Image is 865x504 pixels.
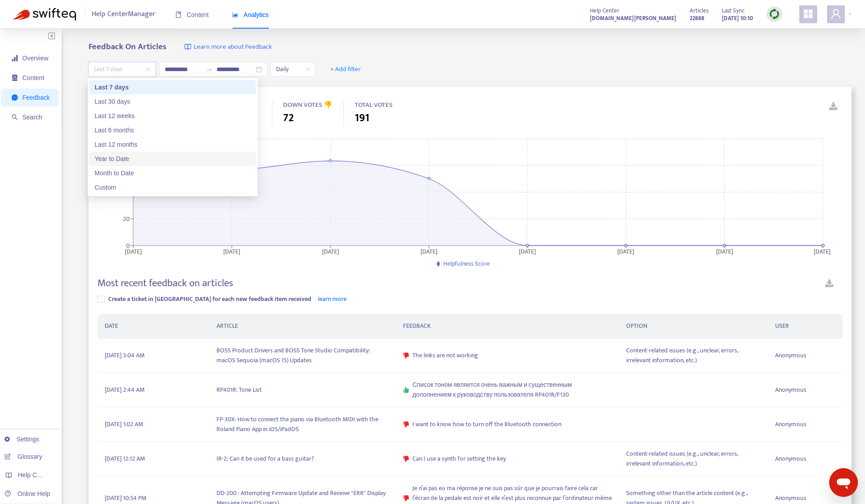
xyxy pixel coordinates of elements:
[126,240,130,250] tspan: 0
[775,419,806,429] span: Anonymous
[12,94,18,101] span: message
[283,99,332,110] span: DOWN VOTES 👎
[829,468,858,497] iframe: メッセージングウィンドウを開くボタン
[125,246,142,256] tspan: [DATE]
[105,351,144,360] span: [DATE] 3:04 AM
[626,449,761,469] span: Content-related issues (e.g., unclear, errors, irrelevant information, etc.)
[626,346,761,365] span: Content-related issues (e.g., unclear, errors, irrelevant information, etc.)
[89,80,256,94] div: Last 7 days
[105,454,145,464] span: [DATE] 12:12 AM
[768,314,843,339] th: USER
[775,454,806,464] span: Anonymous
[206,66,213,73] span: swap-right
[412,351,478,360] span: The links are not working
[224,246,241,256] tspan: [DATE]
[209,407,395,442] td: FP-30X: How to connect the piano via Bluetooth MIDI with the Roland Piano App in iOS/iPadOS
[690,13,704,23] strong: 22888
[412,380,612,400] span: Список тоном является очень важным и существенным дополнением к руководству пользователя RP401R/F130
[89,123,256,137] div: Last 6 months
[95,168,250,178] div: Month to Date
[22,55,48,62] span: Overview
[323,62,368,76] button: + Add filter
[12,75,18,81] span: container
[232,12,238,18] span: area-chart
[22,74,44,81] span: Content
[89,137,256,152] div: Last 12 months
[98,277,233,289] h4: Most recent feedback on articles
[283,110,294,126] span: 72
[590,13,676,23] a: [DOMAIN_NAME][PERSON_NAME]
[92,6,155,23] span: Help Center Manager
[108,294,311,304] span: Create a ticket in [GEOGRAPHIC_DATA] for each new feedback item received
[89,166,256,180] div: Month to Date
[355,99,393,110] span: TOTAL VOTES
[4,490,50,497] a: Online Help
[814,246,831,256] tspan: [DATE]
[330,64,361,75] span: + Add filter
[420,246,437,256] tspan: [DATE]
[618,246,635,256] tspan: [DATE]
[775,385,806,395] span: Anonymous
[396,314,619,339] th: FEEDBACK
[105,385,144,395] span: [DATE] 2:44 AM
[206,66,213,73] span: to
[403,352,409,359] span: dislike
[89,109,256,123] div: Last 12 weeks
[590,13,676,23] strong: [DOMAIN_NAME][PERSON_NAME]
[412,419,561,429] span: I want to know how to turn off the Bluetooth connection
[184,42,272,52] a: Learn more about Feedback
[519,246,536,256] tspan: [DATE]
[716,246,733,256] tspan: [DATE]
[443,258,490,269] span: Helpfulness Score
[722,13,753,23] strong: [DATE] 10:10
[175,12,182,18] span: book
[403,495,409,501] span: dislike
[194,42,272,52] span: Learn more about Feedback
[89,94,256,109] div: Last 30 days
[184,43,191,51] img: image-link
[95,154,250,164] div: Year to Date
[722,6,745,16] span: Last Sync
[590,6,619,16] span: Help Center
[123,214,130,224] tspan: 20
[769,8,780,20] img: sync.dc5367851b00ba804db3.png
[322,246,339,256] tspan: [DATE]
[105,419,143,429] span: [DATE] 1:02 AM
[831,8,841,19] span: user
[22,94,50,101] span: Feedback
[412,454,506,464] span: Can I use a synth for setting the key
[403,421,409,428] span: dislike
[209,339,395,373] td: BOSS Product Drivers and BOSS Tone Studio Compatibility: macOS Sequoia (macOS 15) Updates
[22,114,42,121] span: Search
[232,11,269,18] span: Analytics
[89,40,166,54] b: Feedback On Articles
[95,125,250,135] div: Last 6 months
[4,453,42,460] a: Glossary
[175,11,209,18] span: Content
[95,111,250,121] div: Last 12 weeks
[318,294,347,304] a: learn more
[123,187,130,197] tspan: 40
[690,6,708,16] span: Articles
[276,63,310,76] span: Daily
[12,114,18,120] span: search
[209,373,395,407] td: RP401R: Tone List
[403,387,409,393] span: like
[89,152,256,166] div: Year to Date
[775,351,806,360] span: Anonymous
[209,314,395,339] th: ARTICLE
[4,436,39,443] a: Settings
[95,97,250,106] div: Last 30 days
[94,63,150,76] span: Last 7 days
[775,493,806,503] span: Anonymous
[209,442,395,476] td: IR-2: Can it be used for a bass guitar?
[95,140,250,149] div: Last 12 months
[18,471,55,479] span: Help Centers
[619,314,768,339] th: OPTION
[403,456,409,462] span: dislike
[98,314,209,339] th: DATE
[105,493,146,503] span: [DATE] 10:54 PM
[95,182,250,192] div: Custom
[12,55,18,61] span: signal
[13,8,76,21] img: Swifteq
